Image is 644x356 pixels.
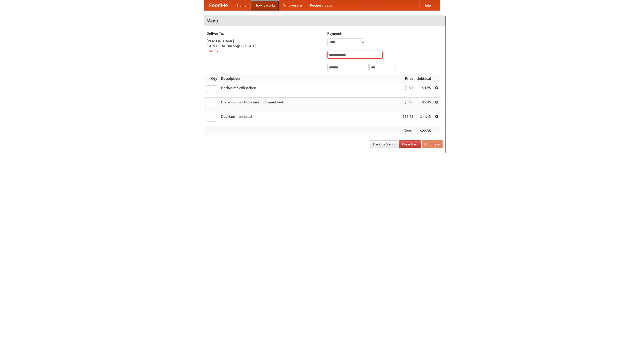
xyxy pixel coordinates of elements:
[400,83,415,98] td: $4.95
[415,83,433,98] td: $4.95
[415,74,433,83] th: Subtotal
[399,140,421,148] a: Clear Cart
[415,126,433,136] th: $22.35
[204,0,233,10] a: FoodMe
[207,38,322,44] div: [PERSON_NAME]
[204,16,446,26] h4: Menu
[419,0,435,10] a: Help
[219,112,400,126] td: Das Hausmannskost
[219,74,400,83] th: Description
[327,31,443,36] h5: Payment:
[415,98,433,112] td: $5.95
[207,44,322,49] div: [STREET_ADDRESS][US_STATE]
[207,49,219,53] a: Change
[400,98,415,112] td: $5.95
[422,140,443,148] button: Purchase
[233,0,251,10] a: Home
[204,74,219,83] th: Qty
[279,0,306,10] a: Who we are
[370,140,398,148] a: Back to Menu
[251,0,279,10] a: How it works
[400,112,415,126] td: $11.45
[306,0,336,10] a: Recipe videos
[219,98,400,112] td: Bratwurst mit Brötchen und Sauerkraut
[415,112,433,126] td: $11.45
[219,83,400,98] td: Bockwurst Würstchen
[400,126,415,136] th: Total:
[207,31,322,36] h5: Deliver To:
[400,74,415,83] th: Price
